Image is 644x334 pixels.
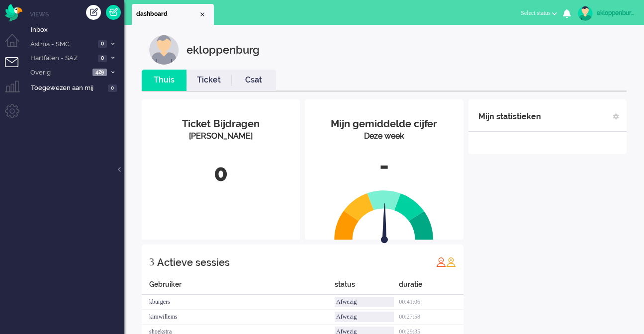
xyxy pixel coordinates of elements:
div: ekloppenburg [186,35,260,65]
li: Dashboard menu [5,34,27,56]
span: 0 [98,55,107,62]
span: 0 [108,84,117,92]
img: profile_orange.svg [446,257,456,267]
span: dashboard [136,10,198,18]
span: Inbox [31,25,124,35]
a: ekloppenburg [576,6,634,21]
div: 00:41:06 [399,295,463,310]
span: Toegewezen aan mij [31,83,105,93]
img: arrow.svg [364,203,406,246]
div: kburgers [142,295,335,310]
a: Omnidesk [5,6,22,14]
img: semi_circle.svg [334,190,434,240]
div: Deze week [312,131,456,142]
a: Toegewezen aan mij 0 [29,82,124,93]
div: status [335,279,399,295]
div: Close tab [198,10,206,18]
li: Ticket [186,70,231,91]
img: customer.svg [149,35,179,65]
a: Quick Ticket [106,5,121,20]
span: Select status [521,9,551,16]
li: Tickets menu [5,57,27,80]
a: Ticket [186,75,231,86]
div: Ticket Bijdragen [149,117,292,131]
li: Views [30,10,124,18]
li: Csat [231,70,276,91]
button: Select status [515,6,563,20]
div: ekloppenburg [597,8,634,18]
li: Select status [515,3,563,25]
div: Mijn statistieken [478,107,541,127]
span: Overig [29,68,90,78]
div: 3 [149,252,154,272]
img: profile_red.svg [436,257,446,267]
span: Hartfalen - SAZ [29,54,95,63]
div: kimwillems [142,310,335,325]
div: duratie [399,279,463,295]
div: Afwezig [335,297,394,307]
div: 00:27:58 [399,310,463,325]
li: Admin menu [5,104,27,126]
li: Dashboard [132,4,214,25]
li: Supervisor menu [5,81,27,103]
div: - [312,150,456,182]
img: avatar [578,6,593,21]
div: [PERSON_NAME] [149,131,292,142]
div: Actieve sessies [157,252,230,272]
span: Astma - SMC [29,40,95,49]
span: 0 [98,40,107,48]
li: Thuis [142,70,186,91]
a: Thuis [142,75,186,86]
div: Gebruiker [142,279,335,295]
div: 0 [149,157,292,190]
a: Inbox [29,24,124,35]
div: Mijn gemiddelde cijfer [312,117,456,131]
img: flow_omnibird.svg [5,4,22,21]
a: Csat [231,75,276,86]
div: Creëer ticket [86,5,101,20]
span: 429 [92,69,107,76]
div: Afwezig [335,312,394,322]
